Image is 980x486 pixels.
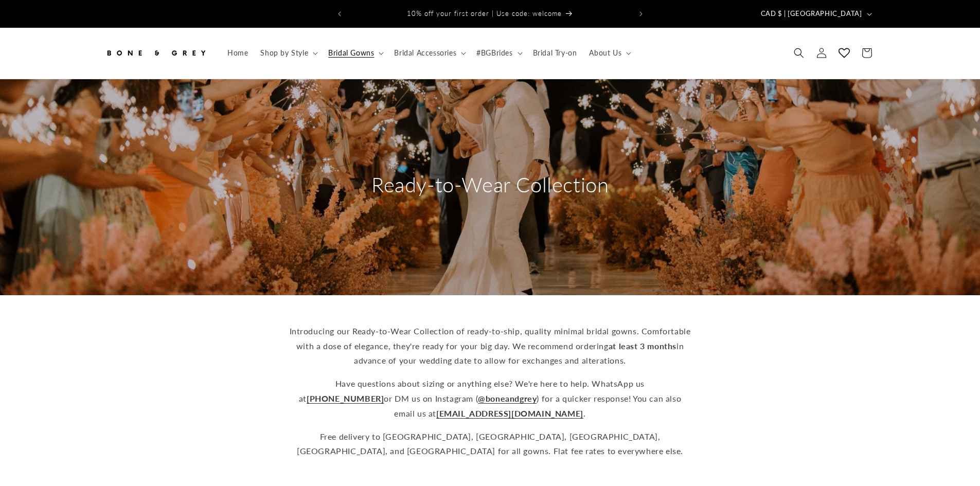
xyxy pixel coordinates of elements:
[436,408,583,418] a: [EMAIL_ADDRESS][DOMAIN_NAME]
[407,9,562,17] span: 10% off your first order | Use code: welcome
[104,42,207,64] img: Bone and Grey Bridal
[527,42,583,64] a: Bridal Try-on
[307,393,384,403] a: [PHONE_NUMBER]
[388,42,470,64] summary: Bridal Accessories
[221,42,254,64] a: Home
[227,48,248,58] span: Home
[254,42,322,64] summary: Shop by Style
[371,171,609,198] h2: Ready-to-Wear Collection
[755,4,876,24] button: CAD $ | [GEOGRAPHIC_DATA]
[761,9,862,19] span: CAD $ | [GEOGRAPHIC_DATA]
[394,48,456,58] span: Bridal Accessories
[788,42,810,64] summary: Search
[609,341,676,351] strong: at least 3 months
[100,38,211,68] a: Bone and Grey Bridal
[290,429,691,459] p: Free delivery to [GEOGRAPHIC_DATA], [GEOGRAPHIC_DATA], [GEOGRAPHIC_DATA], [GEOGRAPHIC_DATA], and ...
[476,48,512,58] span: #BGBrides
[322,42,388,64] summary: Bridal Gowns
[328,48,374,58] span: Bridal Gowns
[470,42,526,64] summary: #BGBrides
[533,48,577,58] span: Bridal Try-on
[478,393,537,403] a: @boneandgrey
[589,48,621,58] span: About Us
[583,42,635,64] summary: About Us
[630,4,652,24] button: Next announcement
[260,48,308,58] span: Shop by Style
[290,376,691,421] p: Have questions about sizing or anything else? We're here to help. WhatsApp us at or DM us on Inst...
[290,324,691,368] p: Introducing our Ready-to-Wear Collection of ready-to-ship, quality minimal bridal gowns. Comforta...
[328,4,351,24] button: Previous announcement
